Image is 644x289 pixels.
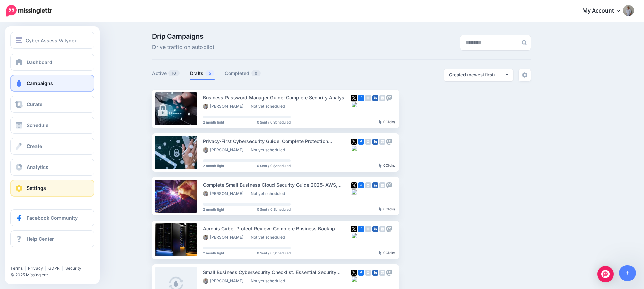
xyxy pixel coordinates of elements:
[383,163,386,168] b: 0
[257,164,291,168] span: 0 Sent / 0 Scheduled
[6,5,52,17] img: Missinglettr
[383,120,386,124] b: 0
[27,122,48,128] span: Schedule
[379,251,395,255] div: Clicks
[351,270,357,276] img: twitter-square.png
[386,226,392,232] img: mastodon-grey-square.png
[365,95,371,101] img: instagram-grey-square.png
[351,145,357,151] img: bluesky-grey-square.png
[379,120,382,124] img: pointer-grey-darker.png
[449,72,505,78] div: Created (newest first)
[203,120,224,124] span: 2 month light
[386,270,392,276] img: mastodon-grey-square.png
[10,54,94,71] a: Dashboard
[168,70,180,76] span: 16
[27,236,54,242] span: Help Center
[10,209,94,226] a: Facebook Community
[251,191,288,196] li: Not yet scheduled
[251,278,288,284] li: Not yet scheduled
[257,208,291,211] span: 0 Sent / 0 Scheduled
[351,182,357,188] img: twitter-square.png
[16,37,22,43] img: menu.png
[372,139,378,145] img: linkedin-square.png
[10,266,23,271] a: Terms
[152,69,180,77] a: Active16
[10,256,63,263] iframe: Twitter Follow Button
[203,147,247,153] li: [PERSON_NAME]
[379,251,382,255] img: pointer-grey-darker.png
[203,104,247,109] li: [PERSON_NAME]
[379,120,395,124] div: Clicks
[10,117,94,134] a: Schedule
[379,207,382,211] img: pointer-grey-darker.png
[48,266,60,271] a: GDPR
[203,278,247,284] li: [PERSON_NAME]
[351,226,357,232] img: twitter-square.png
[10,272,99,279] li: © 2025 Missinglettr
[10,159,94,176] a: Analytics
[10,230,94,247] a: Help Center
[365,139,371,145] img: instagram-grey-square.png
[251,147,288,153] li: Not yet scheduled
[203,268,351,276] div: Small Business Cybersecurity Checklist: Essential Security Controls
[358,182,364,188] img: facebook-square.png
[386,139,392,145] img: mastodon-grey-square.png
[351,95,357,101] img: twitter-square.png
[379,207,395,212] div: Clicks
[27,215,78,221] span: Facebook Community
[152,33,214,40] span: Drip Campaigns
[203,225,351,232] div: Acronis Cyber Protect Review: Complete Business Backup Analysis
[225,69,261,77] a: Completed0
[351,232,357,238] img: bluesky-grey-square.png
[65,266,81,271] a: Security
[372,270,378,276] img: linkedin-square.png
[379,226,385,232] img: google_business-grey-square.png
[257,251,291,255] span: 0 Sent / 0 Scheduled
[358,139,364,145] img: facebook-square.png
[372,95,378,101] img: linkedin-square.png
[10,180,94,197] a: Settings
[522,40,527,45] img: search-grey-6.png
[386,182,392,188] img: mastodon-grey-square.png
[358,270,364,276] img: facebook-square.png
[372,182,378,188] img: linkedin-square.png
[365,270,371,276] img: instagram-grey-square.png
[372,226,378,232] img: linkedin-square.png
[358,226,364,232] img: facebook-square.png
[251,104,288,109] li: Not yet scheduled
[152,43,214,52] span: Drive traffic on autopilot
[10,75,94,92] a: Campaigns
[351,101,357,107] img: bluesky-grey-square.png
[26,37,77,44] span: Cyber Assess Valydex
[251,70,261,76] span: 0
[203,137,351,145] div: Privacy-First Cybersecurity Guide: Complete Protection Framework
[28,266,43,271] a: Privacy
[379,95,385,101] img: google_business-grey-square.png
[351,188,357,195] img: bluesky-grey-square.png
[45,266,46,271] span: |
[379,270,385,276] img: google_business-grey-square.png
[203,208,224,211] span: 2 month light
[203,94,351,102] div: Business Password Manager Guide: Complete Security Analysis 2025
[365,226,371,232] img: instagram-grey-square.png
[379,164,395,168] div: Clicks
[27,59,52,65] span: Dashboard
[27,185,46,191] span: Settings
[576,3,634,19] a: My Account
[25,266,26,271] span: |
[522,72,527,78] img: settings-grey.png
[205,70,214,76] span: 5
[351,276,357,282] img: bluesky-grey-square.png
[203,251,224,255] span: 2 month light
[257,120,291,124] span: 0 Sent / 0 Scheduled
[27,80,53,86] span: Campaigns
[27,143,42,149] span: Create
[10,96,94,113] a: Curate
[597,266,614,282] div: Open Intercom Messenger
[27,101,42,107] span: Curate
[203,181,351,189] div: Complete Small Business Cloud Security Guide 2025: AWS, Azure & GCP Security Implementation
[203,164,224,168] span: 2 month light
[383,207,386,211] b: 0
[62,266,63,271] span: |
[351,139,357,145] img: twitter-square.png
